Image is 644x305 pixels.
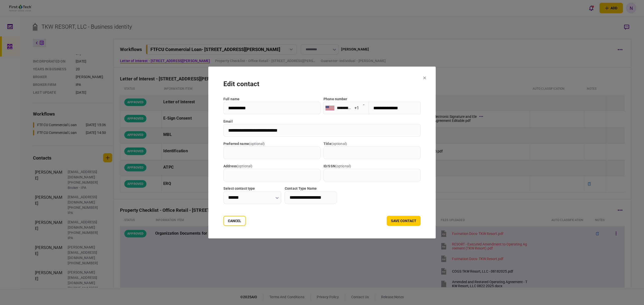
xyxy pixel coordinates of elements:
[223,141,320,146] label: Preferred name
[285,186,337,191] label: Contact Type Name
[223,191,281,204] input: Select contact type
[324,97,347,101] label: Phone number
[223,164,320,169] label: address
[360,101,367,108] button: Open
[331,142,347,146] span: ( optional )
[335,164,351,168] span: ( optional )
[354,105,359,111] div: +1
[285,191,337,204] input: Contact Type Name
[223,79,421,89] div: edit contact
[324,164,421,169] label: ID/SSN
[324,169,421,181] input: ID/SSN
[223,146,320,159] input: Preferred name
[324,146,421,159] input: title
[223,102,320,114] input: full name
[223,124,421,137] input: email
[223,169,320,181] input: address
[223,119,421,124] label: email
[223,216,246,226] button: Cancel
[223,96,320,102] label: full name
[387,216,421,226] button: save contact
[326,106,334,110] img: us
[223,186,281,191] label: Select contact type
[324,141,421,146] label: title
[237,164,252,168] span: ( optional )
[249,142,265,146] span: ( optional )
